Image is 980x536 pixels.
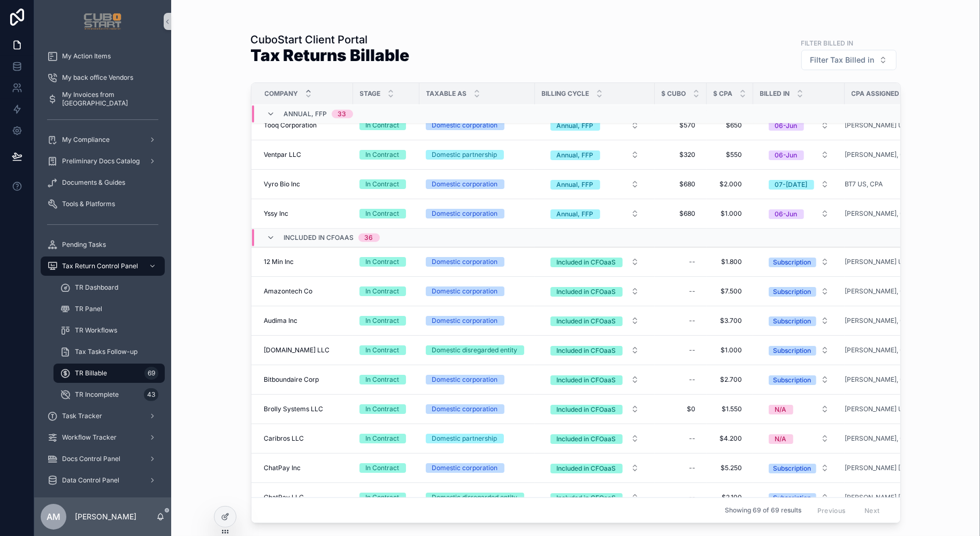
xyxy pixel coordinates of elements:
[75,348,137,356] span: Tax Tasks Follow-up
[760,311,838,330] button: Select Button
[264,346,330,354] span: [DOMAIN_NAME] LLC
[775,209,798,219] div: 06-Jun
[264,405,324,413] span: Brolly Systems LLC
[432,286,498,296] div: Domestic corporation
[432,404,498,414] div: Domestic corporation
[845,287,913,296] span: [PERSON_NAME], CPA
[760,488,838,507] button: Select Button
[557,180,594,190] div: Annual, FFP
[41,406,165,426] a: Task Tracker
[338,110,347,118] div: 33
[432,316,498,326] div: Domestic corporation
[845,121,921,130] span: [PERSON_NAME] US, CPA
[264,375,319,384] span: Bitboundaire Corp
[690,346,696,354] div: --
[774,316,811,326] div: Subscription
[542,116,648,135] button: Select Button
[717,180,742,188] span: $2.000
[775,121,798,131] div: 06-Jun
[845,493,921,502] a: [PERSON_NAME] [PERSON_NAME] ([PERSON_NAME]), CPA
[62,52,111,61] span: My Action Items
[557,405,616,414] div: Included in CFOaaS
[62,455,120,463] span: Docs Control Panel
[41,471,165,490] a: Data Control Panel
[41,256,165,276] a: Tax Return Control Panel
[41,449,165,469] a: Docs Control Panel
[557,287,616,297] div: Included in CFOaaS
[432,120,498,130] div: Domestic corporation
[690,434,696,443] div: --
[41,152,165,171] a: Preliminary Docs Catalog
[717,493,742,502] span: $2.100
[774,375,811,385] div: Subscription
[760,89,790,98] span: Billed in
[542,311,648,330] button: Select Button
[845,150,913,159] a: [PERSON_NAME], CPA
[760,429,838,448] button: Select Button
[53,278,165,297] a: TR Dashboard
[62,200,115,208] span: Tools & Platforms
[62,412,102,420] span: Task Tracker
[542,429,648,448] button: Select Button
[62,73,133,82] span: My back office Vendors
[542,341,648,360] button: Select Button
[690,375,696,384] div: --
[760,204,838,223] button: Select Button
[264,258,294,266] span: 12 Min Inc
[774,493,811,503] div: Subscription
[426,89,467,98] span: Taxable As
[717,346,742,354] span: $1.000
[845,464,921,472] a: [PERSON_NAME] [PERSON_NAME] ([PERSON_NAME]), CPA
[557,346,616,356] div: Included in CFOaaS
[760,399,838,419] button: Select Button
[75,326,117,335] span: TR Workflows
[665,150,696,159] span: $320
[845,375,913,384] a: [PERSON_NAME], CPA
[360,89,381,98] span: Stage
[366,463,400,473] div: In Contract
[845,434,913,443] a: [PERSON_NAME], CPA
[717,405,742,413] span: $1.550
[665,121,696,130] span: $570
[41,130,165,149] a: My Compliance
[41,173,165,192] a: Documents & Guides
[557,316,616,326] div: Included in CFOaaS
[557,258,616,267] div: Included in CFOaaS
[284,233,354,242] span: Included in CFOaaS
[41,68,165,87] a: My back office Vendors
[62,240,106,249] span: Pending Tasks
[47,510,60,523] span: AM
[690,316,696,325] div: --
[845,258,921,266] span: [PERSON_NAME] US, CPA
[725,506,801,515] span: Showing 69 of 69 results
[760,145,838,164] button: Select Button
[845,346,913,354] span: [PERSON_NAME], CPA
[366,493,400,502] div: In Contract
[366,316,400,326] div: In Contract
[774,464,811,473] div: Subscription
[251,47,410,63] h1: Tax Returns Billable
[557,375,616,385] div: Included in CFOaaS
[845,209,913,218] span: [PERSON_NAME], CPA
[760,116,838,135] button: Select Button
[845,316,913,325] span: [PERSON_NAME], CPA
[365,233,373,242] div: 36
[774,346,811,356] div: Subscription
[432,150,497,160] div: Domestic partnership
[251,32,410,47] h1: CuboStart Client Portal
[53,364,165,383] a: TR Billable69
[366,209,400,218] div: In Contract
[845,180,883,188] a: BT7 US, CPA
[264,316,298,325] span: Audima Inc
[690,493,696,502] div: --
[366,286,400,296] div: In Contract
[665,180,696,188] span: $680
[41,89,165,109] a: My Invoices from [GEOGRAPHIC_DATA]
[717,287,742,296] span: $7.500
[557,464,616,473] div: Included in CFOaaS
